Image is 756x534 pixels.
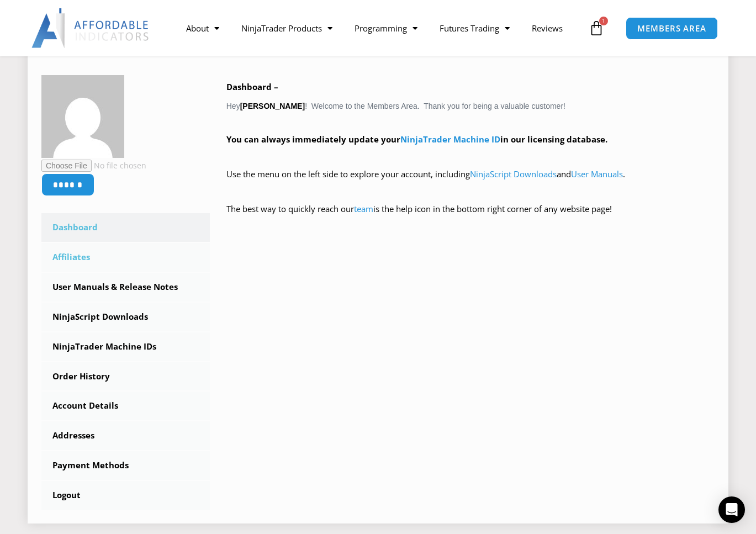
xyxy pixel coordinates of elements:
b: Dashboard – [226,81,278,92]
a: Programming [343,15,429,41]
a: Addresses [41,421,210,450]
div: Open Intercom Messenger [718,496,745,523]
strong: You can always immediately update your in our licensing database. [226,134,607,145]
nav: Menu [175,15,586,41]
a: Logout [41,481,210,510]
a: NinjaTrader Machine IDs [41,332,210,361]
a: Order History [41,362,210,391]
img: LogoAI | Affordable Indicators – NinjaTrader [31,8,150,48]
a: NinjaTrader Machine ID [400,134,500,145]
a: About [175,15,230,41]
a: Dashboard [41,213,210,242]
nav: Account pages [41,213,210,509]
strong: [PERSON_NAME] [240,102,305,110]
p: Use the menu on the left side to explore your account, including and . [226,167,715,198]
p: The best way to quickly reach our is the help icon in the bottom right corner of any website page! [226,202,715,232]
a: Payment Methods [41,451,210,480]
img: 306a39d853fe7ca0a83b64c3a9ab38c2617219f6aea081d20322e8e32295346b [41,75,124,158]
a: NinjaScript Downloads [41,303,210,331]
div: Hey ! Welcome to the Members Area. Thank you for being a valuable customer! [226,80,715,232]
a: Account Details [41,392,210,420]
a: Futures Trading [429,15,521,41]
a: User Manuals & Release Notes [41,273,210,302]
a: MEMBERS AREA [626,17,718,40]
a: Affiliates [41,243,210,272]
a: 1 [572,12,621,44]
span: 1 [599,17,608,25]
span: MEMBERS AREA [637,24,706,33]
a: NinjaScript Downloads [470,168,557,179]
a: NinjaTrader Products [230,15,343,41]
a: team [354,203,373,214]
a: User Manuals [571,168,623,179]
a: Reviews [521,15,574,41]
